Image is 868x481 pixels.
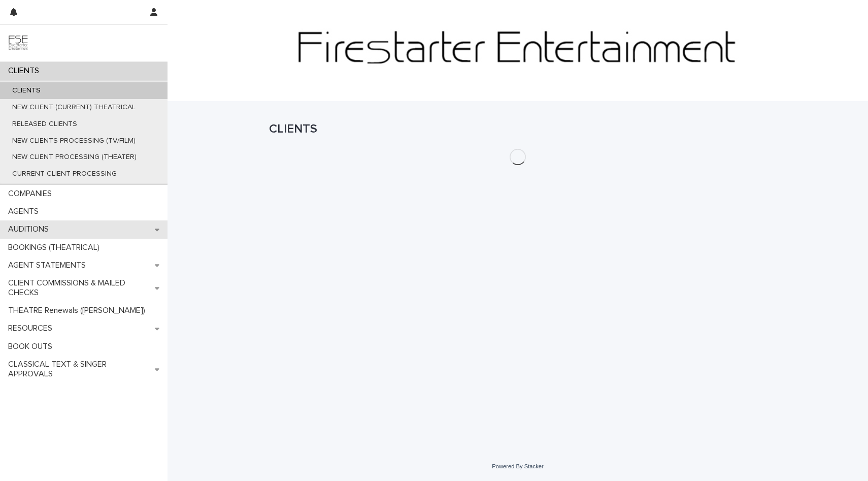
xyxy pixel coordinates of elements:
p: NEW CLIENTS PROCESSING (TV/FILM) [4,137,144,145]
p: THEATRE Renewals ([PERSON_NAME]) [4,306,153,315]
h1: CLIENTS [269,122,766,137]
p: BOOK OUTS [4,342,60,351]
p: COMPANIES [4,189,60,199]
p: CURRENT CLIENT PROCESSING [4,170,125,178]
p: NEW CLIENT (CURRENT) THEATRICAL [4,103,144,112]
p: AGENTS [4,207,47,216]
p: NEW CLIENT PROCESSING (THEATER) [4,153,145,162]
a: Powered By Stacker [492,463,543,469]
p: RELEASED CLIENTS [4,120,85,129]
p: RESOURCES [4,324,60,333]
p: AGENT STATEMENTS [4,261,94,270]
p: CLIENT COMMISSIONS & MAILED CHECKS [4,278,155,298]
p: CLIENTS [4,86,49,95]
p: CLASSICAL TEXT & SINGER APPROVALS [4,360,155,379]
p: BOOKINGS (THEATRICAL) [4,243,108,252]
img: 9JgRvJ3ETPGCJDhvPVA5 [8,33,28,53]
p: CLIENTS [4,66,47,76]
p: AUDITIONS [4,225,57,234]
